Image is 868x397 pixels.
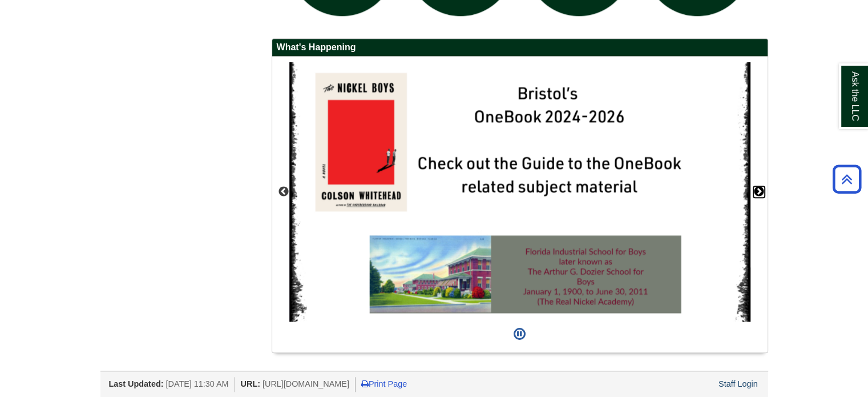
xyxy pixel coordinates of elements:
span: URL: [241,379,260,388]
div: This box contains rotating images [289,62,750,322]
span: Last Updated: [109,379,164,388]
a: Staff Login [718,379,758,388]
a: Back to Top [829,171,865,187]
span: [DATE] 11:30 AM [165,379,228,388]
button: Pause [510,322,529,347]
i: Print Page [361,380,369,388]
h2: What's Happening [272,39,768,57]
span: [URL][DOMAIN_NAME] [263,379,349,388]
img: The Nickel Boys OneBook [289,62,750,322]
a: Print Page [361,379,407,388]
button: Next [753,186,765,198]
button: Previous [278,186,289,198]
